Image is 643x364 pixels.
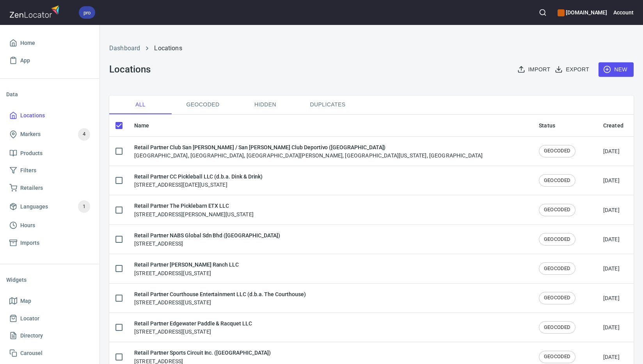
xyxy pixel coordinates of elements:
h6: Account [613,8,634,17]
div: [GEOGRAPHIC_DATA], [GEOGRAPHIC_DATA], [GEOGRAPHIC_DATA][PERSON_NAME], [GEOGRAPHIC_DATA][US_STATE]... [134,143,483,159]
span: Directory [20,331,43,341]
span: Products [20,148,43,158]
span: Carousel [20,348,43,358]
a: Hours [6,217,93,234]
span: 1 [78,202,90,211]
span: All [114,100,167,110]
span: New [605,65,627,74]
span: Duplicates [301,100,354,110]
span: App [20,56,30,65]
a: Map [6,292,93,310]
a: Markers4 [6,124,93,145]
span: Locator [20,314,39,323]
a: Products [6,145,93,162]
div: [DATE] [603,323,620,331]
span: Locations [20,111,45,120]
div: [STREET_ADDRESS][US_STATE] [134,260,239,277]
h3: Locations [109,64,150,75]
span: Geocoded [176,100,229,110]
th: Created [597,115,634,137]
a: Carousel [6,345,93,362]
span: pro [79,9,95,17]
span: GEOCODED [539,177,575,184]
div: [DATE] [603,177,620,184]
div: [STREET_ADDRESS][US_STATE] [134,319,252,336]
div: [DATE] [603,235,620,243]
a: Retailers [6,179,93,197]
a: Locations [154,44,182,52]
span: 4 [78,130,90,139]
span: Languages [20,202,48,212]
th: Status [533,115,597,137]
span: GEOCODED [539,147,575,155]
a: Filters [6,162,93,179]
span: GEOCODED [539,265,575,272]
h6: Retail Partner Club San [PERSON_NAME] / San [PERSON_NAME] Club Deportivo ([GEOGRAPHIC_DATA]) [134,143,483,152]
span: Hidden [239,100,292,110]
li: Data [6,85,93,104]
a: App [6,52,93,69]
div: [DATE] [603,265,620,272]
button: Import [516,62,554,77]
span: Import [519,65,551,74]
div: [DATE] [603,147,620,155]
a: Locations [6,107,93,124]
h6: Retail Partner Sports Circuit Inc. ([GEOGRAPHIC_DATA]) [134,348,271,357]
span: GEOCODED [539,236,575,243]
span: GEOCODED [539,206,575,214]
span: GEOCODED [539,294,575,302]
nav: breadcrumb [109,44,634,53]
div: [DATE] [603,353,620,361]
button: Export [553,62,592,77]
a: Dashboard [109,44,140,52]
span: Markers [20,129,41,139]
h6: Retail Partner The Picklebarn ETX LLC [134,201,254,210]
span: GEOCODED [539,324,575,331]
div: Manage your apps [558,4,607,21]
div: pro [79,6,95,19]
button: New [599,62,634,77]
h6: Retail Partner Edgewater Paddle & Racquet LLC [134,319,252,328]
a: Home [6,34,93,52]
a: Languages1 [6,196,93,217]
span: GEOCODED [539,353,575,360]
h6: Retail Partner Courthouse Entertainment LLC (d.b.a. The Courthouse) [134,290,306,299]
button: color-CE600E [558,9,565,16]
h6: Retail Partner [PERSON_NAME] Ranch LLC [134,260,239,269]
li: Widgets [6,270,93,289]
a: Locator [6,310,93,327]
span: Filters [20,166,36,175]
span: Export [556,65,589,74]
div: [STREET_ADDRESS][US_STATE] [134,290,306,306]
h6: Retail Partner CC Pickleball LLC (d.b.a. Dink & Drink) [134,172,263,181]
h6: [DOMAIN_NAME] [558,8,607,17]
div: [STREET_ADDRESS][PERSON_NAME][US_STATE] [134,201,254,218]
button: Search [534,4,551,21]
div: [DATE] [603,206,620,214]
button: Account [613,4,634,21]
span: Imports [20,238,39,248]
span: Retailers [20,183,43,193]
h6: Retail Partner NABS Global Sdn Bhd ([GEOGRAPHIC_DATA]) [134,231,280,240]
span: Home [20,38,35,48]
th: Name [128,115,533,137]
a: Imports [6,234,93,252]
a: Directory [6,327,93,345]
div: [DATE] [603,294,620,302]
span: Map [20,296,31,306]
div: [STREET_ADDRESS] [134,231,280,247]
span: Hours [20,221,35,230]
img: zenlocator [9,3,62,20]
div: [STREET_ADDRESS][DATE][US_STATE] [134,172,263,189]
